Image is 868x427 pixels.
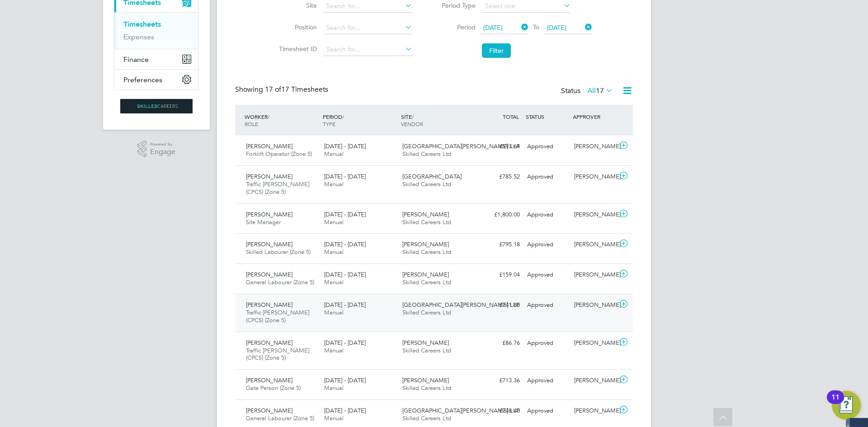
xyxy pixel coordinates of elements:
[123,20,161,28] a: Timesheets
[321,108,399,132] div: PERIOD
[832,391,861,420] button: Open Resource Center, 11 new notifications
[246,347,309,362] span: Traffic [PERSON_NAME] (CPCS) (Zone 5)
[265,85,281,94] span: 17 of
[324,142,366,150] span: [DATE] - [DATE]
[246,150,312,158] span: Forklift Operator (Zone 5)
[476,373,524,388] div: £713.36
[524,169,571,184] div: Approved
[324,173,366,180] span: [DATE] - [DATE]
[402,407,519,414] span: [GEOGRAPHIC_DATA][PERSON_NAME] LLP
[476,298,524,313] div: £741.88
[342,113,344,120] span: /
[483,23,503,32] span: [DATE]
[246,376,292,384] span: [PERSON_NAME]
[402,150,451,158] span: Skilled Careers Ltd
[323,22,412,34] input: Search for...
[114,99,199,113] a: Go to home page
[587,86,613,95] label: All
[265,85,328,94] span: 17 Timesheets
[323,43,412,56] input: Search for...
[324,211,366,218] span: [DATE] - [DATE]
[547,23,566,32] span: [DATE]
[412,113,414,120] span: /
[324,339,366,347] span: [DATE] - [DATE]
[402,384,451,392] span: Skilled Careers Ltd
[123,33,154,41] a: Expenses
[120,99,193,113] img: skilledcareers-logo-retina.png
[399,108,477,132] div: SITE
[571,108,618,125] div: APPROVER
[402,211,449,218] span: [PERSON_NAME]
[246,278,314,286] span: General Labourer (Zone 5)
[402,301,519,309] span: [GEOGRAPHIC_DATA][PERSON_NAME] LLP
[524,373,571,388] div: Approved
[246,240,292,248] span: [PERSON_NAME]
[402,271,449,278] span: [PERSON_NAME]
[571,139,618,154] div: [PERSON_NAME]
[324,414,344,422] span: Manual
[137,141,176,158] a: Powered byEngage
[246,384,301,392] span: Gate Person (Zone 5)
[268,113,269,120] span: /
[324,248,344,256] span: Manual
[246,309,309,324] span: Traffic [PERSON_NAME] (CPCS) (Zone 5)
[402,180,451,188] span: Skilled Careers Ltd
[114,49,198,69] button: Finance
[831,397,840,409] div: 11
[235,85,330,94] div: Showing
[524,298,571,313] div: Approved
[246,271,292,278] span: [PERSON_NAME]
[476,404,524,418] div: £748.40
[324,309,344,316] span: Manual
[402,240,449,248] span: [PERSON_NAME]
[524,139,571,154] div: Approved
[476,207,524,222] div: £1,800.00
[245,120,258,127] span: ROLE
[114,70,198,89] button: Preferences
[323,120,335,127] span: TYPE
[150,148,175,156] span: Engage
[324,376,366,384] span: [DATE] - [DATE]
[476,267,524,282] div: £159.04
[571,267,618,282] div: [PERSON_NAME]
[402,347,451,354] span: Skilled Careers Ltd
[276,23,317,31] label: Position
[401,120,423,127] span: VENDOR
[402,248,451,256] span: Skilled Careers Ltd
[402,414,451,422] span: Skilled Careers Ltd
[530,21,542,33] span: To
[524,207,571,222] div: Approved
[324,218,344,226] span: Manual
[324,301,366,309] span: [DATE] - [DATE]
[503,113,519,120] span: TOTAL
[123,75,162,84] span: Preferences
[402,278,451,286] span: Skilled Careers Ltd
[571,373,618,388] div: [PERSON_NAME]
[246,414,314,422] span: General Labourer (Zone 5)
[524,267,571,282] div: Approved
[476,139,524,154] div: £593.64
[476,336,524,351] div: £86.76
[435,23,476,31] label: Period
[324,271,366,278] span: [DATE] - [DATE]
[482,43,511,58] button: Filter
[324,180,344,188] span: Manual
[324,347,344,354] span: Manual
[324,407,366,414] span: [DATE] - [DATE]
[114,12,198,49] div: Timesheets
[571,169,618,184] div: [PERSON_NAME]
[435,1,476,9] label: Period Type
[276,45,317,53] label: Timesheet ID
[524,108,571,125] div: STATUS
[596,86,604,95] span: 17
[402,218,451,226] span: Skilled Careers Ltd
[561,85,615,98] div: Status
[276,1,317,9] label: Site
[324,240,366,248] span: [DATE] - [DATE]
[246,180,309,196] span: Traffic [PERSON_NAME] (CPCS) (Zone 5)
[402,309,451,316] span: Skilled Careers Ltd
[524,404,571,418] div: Approved
[123,55,149,64] span: Finance
[246,142,292,150] span: [PERSON_NAME]
[246,211,292,218] span: [PERSON_NAME]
